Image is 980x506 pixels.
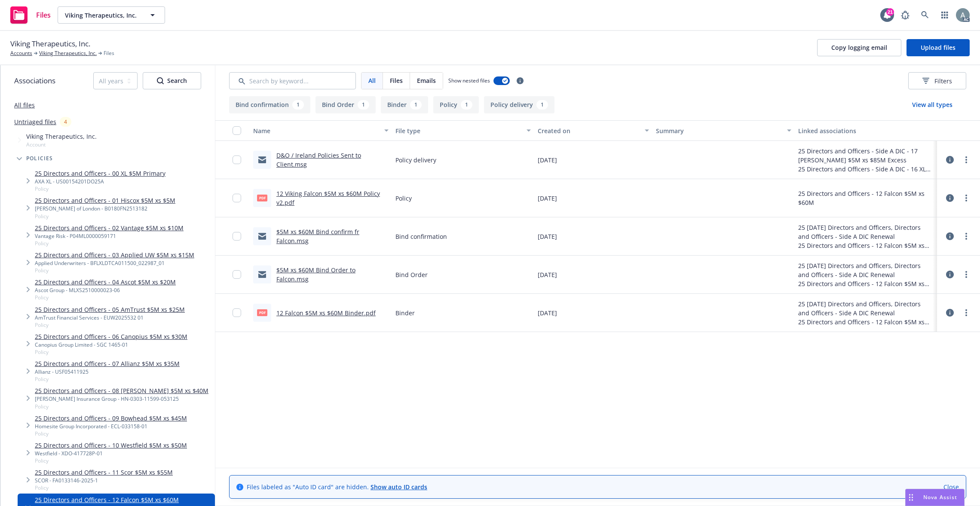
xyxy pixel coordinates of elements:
[956,8,970,22] img: photo
[276,151,361,168] a: D&O / Ireland Policies Sent to Client.msg
[652,120,795,141] button: Summary
[448,77,490,84] span: Show nested files
[35,250,194,259] a: 25 Directors and Officers - 03 Applied UW $5M xs $15M
[292,100,304,110] div: 1
[798,223,934,241] div: 25 [DATE] Directors and Officers, Directors and Officers - Side A DIC Renewal
[26,156,53,161] span: Policies
[233,155,241,164] input: Toggle Row Selected
[35,205,175,212] div: [PERSON_NAME] of London - B0180FN2513182
[26,132,97,141] span: Viking Therapeutics, Inc.
[538,155,557,165] span: [DATE]
[798,241,934,250] div: 25 Directors and Officers - 12 Falcon $5M xs $60M
[35,277,176,287] a: 25 Directors and Officers - 04 Ascot $5M xs $20M
[371,483,427,491] a: Show auto ID cards
[936,6,953,24] a: Switch app
[922,76,952,85] span: Filters
[257,195,267,201] span: pdf
[368,76,376,85] span: All
[35,314,185,321] div: AmTrust Financial Services - EUW2025532 01
[484,96,554,113] button: Policy delivery
[916,6,934,24] a: Search
[10,49,32,57] a: Accounts
[276,266,355,283] a: $5M xs $60M Bind Order to Falcon.msg
[35,386,208,395] a: 25 Directors and Officers - 08 [PERSON_NAME] $5M xs $40M
[315,96,376,113] button: Bind Order
[233,308,241,317] input: Toggle Row Selected
[538,308,557,317] span: [DATE]
[35,305,185,314] a: 25 Directors and Officers - 05 AmTrust $5M xs $25M
[798,279,934,288] div: 25 Directors and Officers - 12 Falcon $5M xs $60M
[35,468,173,477] a: 25 Directors and Officers - 11 Scor $5M xs $55M
[276,309,376,317] a: 12 Falcon $5M xs $60M Binder.pdf
[35,223,184,232] a: 25 Directors and Officers - 02 Vantage $5M xs $10M
[961,155,971,165] a: more
[538,270,557,279] span: [DATE]
[35,477,173,484] div: SCOR - FA0133146-2025-1
[233,126,241,135] input: Select all
[10,38,90,49] span: Viking Therapeutics, Inc.
[395,232,447,241] span: Bind confirmation
[257,309,267,316] span: pdf
[961,308,971,318] a: more
[35,441,187,450] a: 25 Directors and Officers - 10 Westfield $5M xs $50M
[14,101,35,109] a: All files
[35,368,180,375] div: Allianz - USF05411925
[795,120,937,141] button: Linked associations
[358,100,369,110] div: 1
[35,375,180,383] span: Policy
[35,267,194,274] span: Policy
[253,126,379,135] div: Name
[35,294,176,301] span: Policy
[395,194,412,203] span: Policy
[923,494,957,501] span: Nova Assist
[35,348,187,356] span: Policy
[35,341,187,348] div: Canopius Group Limited - SGC 1465-01
[898,96,966,113] button: View all types
[886,8,894,16] div: 21
[906,489,916,506] div: Drag to move
[798,299,934,317] div: 25 [DATE] Directors and Officers, Directors and Officers - Side A DIC Renewal
[798,146,934,165] div: 25 Directors and Officers - Side A DIC - 17 [PERSON_NAME] $5M xs $85M Excess
[538,232,557,241] span: [DATE]
[35,423,187,430] div: Homesite Group Incorporated - ECL-033158-01
[536,100,548,110] div: 1
[921,43,955,52] span: Upload files
[392,120,534,141] button: File type
[35,196,175,205] a: 25 Directors and Officers - 01 Hiscox $5M xs $5M
[798,317,934,326] div: 25 Directors and Officers - 12 Falcon $5M xs $60M
[656,126,782,135] div: Summary
[35,332,187,341] a: 25 Directors and Officers - 06 Canopius $5M xs $30M
[35,178,165,185] div: AXA XL - US00154201DO25A
[395,155,436,165] span: Policy delivery
[943,482,959,491] a: Close
[410,100,422,110] div: 1
[934,76,952,85] span: Filters
[276,228,359,245] a: $5M xs $60M Bind confirm fr Falcon.msg
[35,169,165,178] a: 25 Directors and Officers - 00 XL $5M Primary
[60,117,71,127] div: 4
[961,231,971,241] a: more
[395,126,521,135] div: File type
[538,126,640,135] div: Created on
[831,43,887,52] span: Copy logging email
[798,189,934,207] div: 25 Directors and Officers - 12 Falcon $5M xs $60M
[7,3,54,27] a: Files
[35,414,187,423] a: 25 Directors and Officers - 09 Bowhead $5M xs $45M
[395,270,428,279] span: Bind Order
[817,39,901,56] button: Copy logging email
[905,489,965,506] button: Nova Assist
[908,72,966,89] button: Filters
[35,287,176,294] div: Ascot Group - MLXS2510000023-06
[961,269,971,280] a: more
[538,194,557,203] span: [DATE]
[35,185,165,192] span: Policy
[381,96,428,113] button: Binder
[233,270,241,279] input: Toggle Row Selected
[433,96,479,113] button: Policy
[798,126,934,135] div: Linked associations
[104,49,114,57] span: Files
[247,482,427,491] span: Files labeled as "Auto ID card" are hidden.
[143,72,201,89] button: SearchSearch
[906,39,970,56] button: Upload files
[897,6,914,24] a: Report a Bug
